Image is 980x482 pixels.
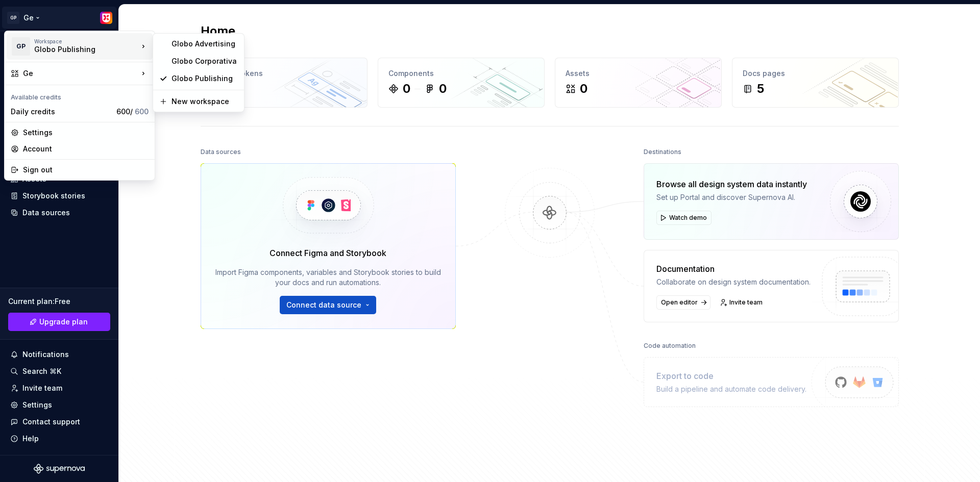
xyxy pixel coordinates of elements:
div: Account [23,144,149,154]
div: Available credits [7,87,153,104]
div: Globo Advertising [171,39,238,49]
div: Settings [23,128,149,138]
span: 600 [135,107,149,116]
div: Globo Corporativa [171,56,238,66]
div: Daily credits [11,107,112,117]
div: GP [12,37,30,56]
div: Ge [23,68,138,79]
span: 600 / [116,107,149,116]
div: Globo Publishing [34,44,121,55]
div: Globo Publishing [171,73,238,84]
div: New workspace [171,96,238,107]
div: Workspace [34,38,138,44]
div: Sign out [23,165,149,175]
